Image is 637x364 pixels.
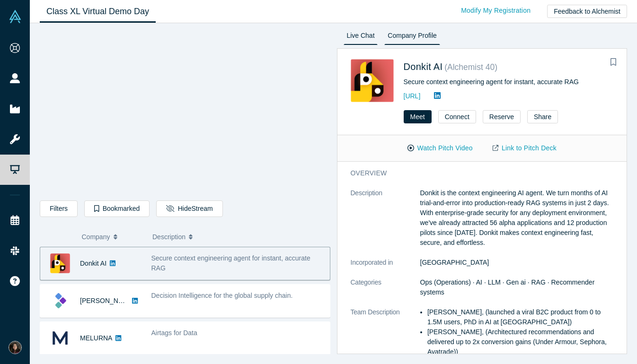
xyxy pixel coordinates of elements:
[152,227,186,247] span: Description
[398,140,483,156] button: Watch Pitch Video
[351,277,420,307] dt: Categories
[156,200,222,217] button: HideStream
[527,110,558,123] button: Share
[50,328,70,348] img: MELURNA's Logo
[438,110,476,123] button: Connect
[427,327,613,357] li: [PERSON_NAME], (Architectured recommendations and delivered up to 2x conversion gains (Under Armo...
[80,260,106,267] a: Donkit AI
[80,334,112,342] a: MELURNA
[404,92,421,100] a: [URL]
[151,329,197,337] span: Airtags for Data
[40,0,156,23] a: Class XL Virtual Demo Day
[151,254,310,272] span: Secure context engineering agent for instant, accurate RAG
[40,200,78,217] button: Filters
[151,292,293,299] span: Decision Intelligence for the global supply chain.
[82,227,143,247] button: Company
[427,307,613,327] li: [PERSON_NAME], (launched a viral B2C product from 0 to 1.5M users, PhD in AI at [GEOGRAPHIC_DATA])
[483,140,566,156] a: Link to Pitch Deck
[547,5,627,18] button: Feedback to Alchemist
[50,291,70,311] img: Kimaru AI's Logo
[351,168,601,178] h3: overview
[84,200,150,217] button: Bookmarked
[420,278,595,296] span: Ops (Operations) · AI · LLM · Gen ai · RAG · Recommender systems
[152,227,324,247] button: Description
[40,31,330,193] iframe: Alchemist Class XL Demo Day: Vault
[80,297,134,304] a: [PERSON_NAME]
[451,2,540,19] a: Modify My Registration
[50,253,70,273] img: Donkit AI's Logo
[420,258,614,268] dd: [GEOGRAPHIC_DATA]
[404,61,443,72] a: Donkit AI
[444,62,497,72] small: ( Alchemist 40 )
[351,258,420,277] dt: Incorporated in
[420,188,614,248] p: Donkit is the context engineering AI agent. We turn months of AI trial-and-error into production-...
[404,77,614,87] div: Secure context engineering agent for instant, accurate RAG
[82,227,110,247] span: Company
[483,110,521,123] button: Reserve
[9,341,22,354] img: Roya Meykadeh's Account
[344,30,378,45] a: Live Chat
[404,110,432,123] button: Meet
[384,30,440,45] a: Company Profile
[351,188,420,258] dt: Description
[607,56,620,69] button: Bookmark
[351,59,394,102] img: Donkit AI's Logo
[9,10,22,23] img: Alchemist Vault Logo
